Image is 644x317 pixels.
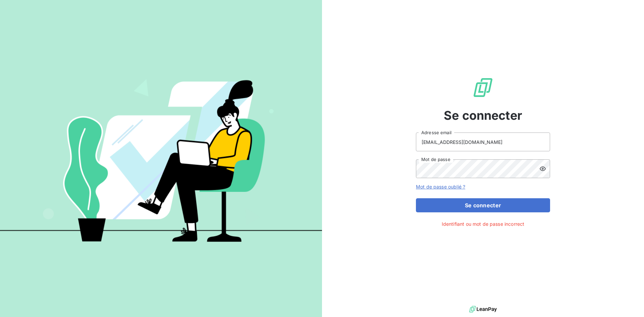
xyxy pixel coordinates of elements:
[442,220,525,227] span: Identifiant ou mot de passe incorrect
[416,198,550,212] button: Se connecter
[472,77,494,98] img: Logo LeanPay
[444,106,522,124] span: Se connecter
[416,184,465,190] a: Mot de passe oublié ?
[416,133,550,151] input: placeholder
[469,304,497,314] img: logo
